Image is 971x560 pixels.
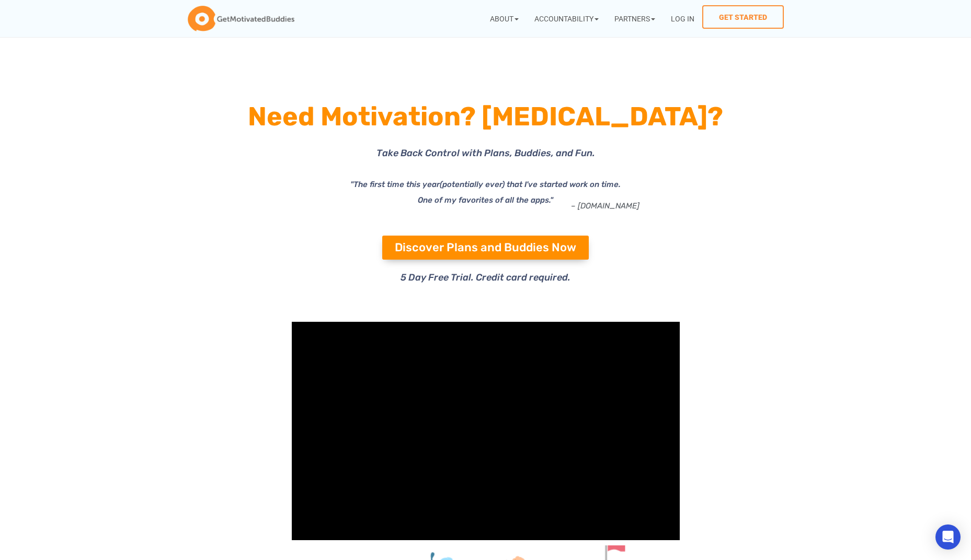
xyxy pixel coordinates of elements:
[292,322,680,540] iframe: YouTube video player
[418,180,621,205] i: (potentially ever) that I've started work on time. One of my favorites of all the apps."
[350,180,440,189] i: "The first time this year
[935,524,961,550] div: Open Intercom Messenger
[663,5,702,32] a: Log In
[702,5,784,29] a: Get Started
[188,6,294,32] img: GetMotivatedBuddies
[527,5,607,32] a: Accountability
[203,98,768,135] h1: Need Motivation? [MEDICAL_DATA]?
[401,272,570,283] span: 5 Day Free Trial. Credit card required.
[376,147,595,159] span: Take Back Control with Plans, Buddies, and Fun.
[482,5,527,32] a: About
[382,236,589,260] a: Discover Plans and Buddies Now
[607,5,663,32] a: Partners
[395,242,576,253] span: Discover Plans and Buddies Now
[571,201,639,211] a: – [DOMAIN_NAME]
